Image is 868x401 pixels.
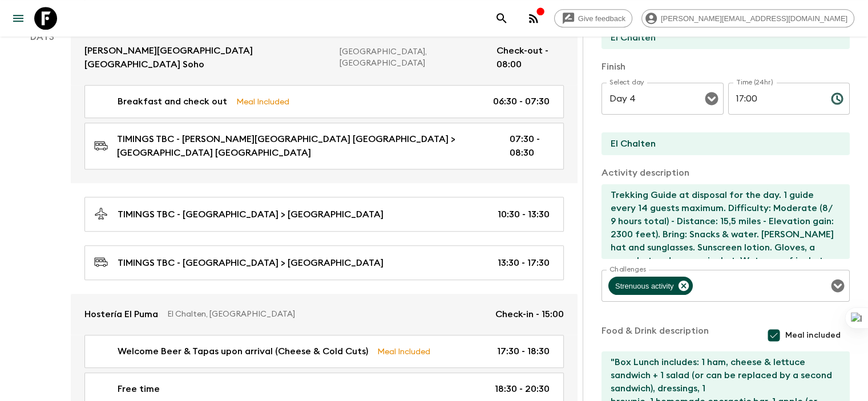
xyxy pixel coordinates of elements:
[554,9,632,27] a: Give feedback
[785,330,841,341] span: Meal included
[118,208,383,221] p: TIMINGS TBC - [GEOGRAPHIC_DATA] > [GEOGRAPHIC_DATA]
[71,30,578,85] a: [PERSON_NAME][GEOGRAPHIC_DATA] [GEOGRAPHIC_DATA] Soho[GEOGRAPHIC_DATA], [GEOGRAPHIC_DATA]Check-ou...
[84,307,158,321] p: Hostería El Puma
[496,44,564,71] p: Check-out - 08:00
[340,46,487,69] p: [GEOGRAPHIC_DATA], [GEOGRAPHIC_DATA]
[498,208,550,221] p: 10:30 - 13:30
[728,83,822,115] input: hh:mm
[655,14,854,23] span: [PERSON_NAME][EMAIL_ADDRESS][DOMAIN_NAME]
[7,7,30,30] button: menu
[118,345,368,358] p: Welcome Beer & Tapas upon arrival (Cheese & Cold Cuts)
[84,245,564,280] a: TIMINGS TBC - [GEOGRAPHIC_DATA] > [GEOGRAPHIC_DATA]13:30 - 17:30
[495,307,564,321] p: Check-in - 15:00
[601,166,850,180] p: Activity description
[71,294,578,335] a: Hostería El PumaEl Chalten, [GEOGRAPHIC_DATA]Check-in - 15:00
[601,132,841,155] input: End Location (leave blank if same as Start)
[84,197,564,232] a: TIMINGS TBC - [GEOGRAPHIC_DATA] > [GEOGRAPHIC_DATA]10:30 - 13:30
[830,278,846,294] button: Open
[14,30,71,44] p: Day 3
[118,256,383,270] p: TIMINGS TBC - [GEOGRAPHIC_DATA] > [GEOGRAPHIC_DATA]
[84,44,330,71] p: [PERSON_NAME][GEOGRAPHIC_DATA] [GEOGRAPHIC_DATA] Soho
[601,60,850,74] p: Finish
[736,78,773,87] label: Time (24hr)
[498,256,550,270] p: 13:30 - 17:30
[377,345,430,358] p: Meal Included
[167,309,486,320] p: El Chalten, [GEOGRAPHIC_DATA]
[84,123,564,169] a: TIMINGS TBC - [PERSON_NAME][GEOGRAPHIC_DATA] [GEOGRAPHIC_DATA] > [GEOGRAPHIC_DATA] [GEOGRAPHIC_DA...
[601,324,709,347] p: Food & Drink description
[609,265,646,274] label: Challenges
[826,87,849,110] button: Choose time, selected time is 5:00 PM
[608,277,693,295] div: Strenuous activity
[601,26,841,49] input: Start Location
[84,335,564,368] a: Welcome Beer & Tapas upon arrival (Cheese & Cold Cuts)Meal Included17:30 - 18:30
[495,382,550,396] p: 18:30 - 20:30
[118,95,227,108] p: Breakfast and check out
[236,95,289,108] p: Meal Included
[118,382,160,396] p: Free time
[704,91,720,107] button: Open
[572,14,632,23] span: Give feedback
[117,132,491,160] p: TIMINGS TBC - [PERSON_NAME][GEOGRAPHIC_DATA] [GEOGRAPHIC_DATA] > [GEOGRAPHIC_DATA] [GEOGRAPHIC_DATA]
[609,78,644,87] label: Select day
[601,184,841,259] textarea: Trekking Guide at disposal for the day. 1 guide every 14 guests maximum. Difficulty: Moderate (8/...
[490,7,513,30] button: search adventures
[510,132,550,160] p: 07:30 - 08:30
[84,85,564,118] a: Breakfast and check outMeal Included06:30 - 07:30
[497,345,550,358] p: 17:30 - 18:30
[608,280,681,293] span: Strenuous activity
[641,9,854,27] div: [PERSON_NAME][EMAIL_ADDRESS][DOMAIN_NAME]
[493,95,550,108] p: 06:30 - 07:30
